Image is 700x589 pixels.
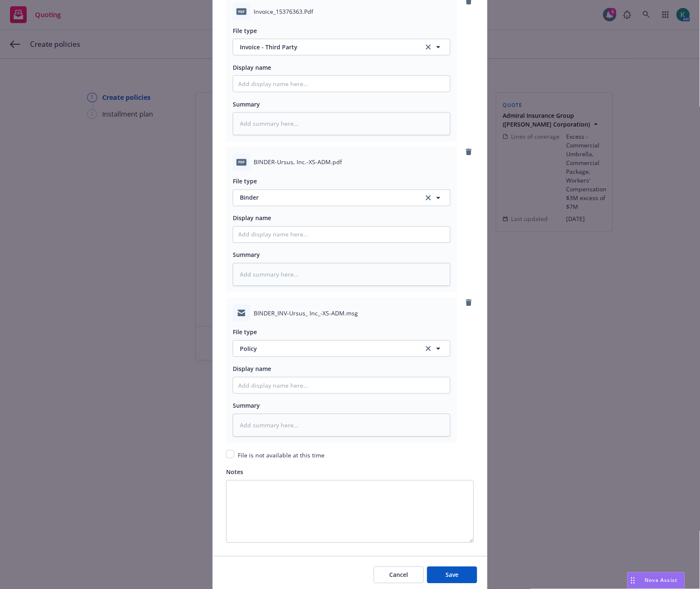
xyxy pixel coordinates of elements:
[240,43,414,51] span: Invoice - Third Party
[423,42,433,52] a: clear selection
[233,328,257,336] span: File type
[233,178,257,185] span: File type
[627,572,685,589] button: Nova Assist
[240,345,414,353] span: Policy
[254,309,358,318] span: BINDER_INV-Ursus_ Inc_-XS-ADM.msg
[237,8,247,15] span: Pdf
[464,298,474,308] a: remove
[233,251,260,259] span: Summary
[233,100,260,108] span: Summary
[233,76,450,92] input: Add display name here...
[628,573,638,589] div: Drag to move
[423,193,433,203] a: clear selection
[237,159,247,165] span: pdf
[254,158,342,167] span: BINDER-Ursus, Inc.-XS-ADM.pdf
[238,452,325,460] span: File is not available at this time
[233,27,257,35] span: File type
[240,193,414,202] span: Binder
[446,571,459,579] span: Save
[374,567,424,584] button: Cancel
[254,7,313,16] span: Invoice_15376363.Pdf
[645,577,678,584] span: Nova Assist
[226,468,243,476] span: Notes
[427,567,477,584] button: Save
[233,214,271,222] span: Display name
[233,365,271,373] span: Display name
[233,39,451,56] button: Invoice - Third Partyclear selection
[464,147,474,157] a: remove
[233,63,271,71] span: Display name
[233,402,260,410] span: Summary
[233,190,451,206] button: Binderclear selection
[423,344,433,354] a: clear selection
[233,378,450,394] input: Add display name here...
[233,227,450,243] input: Add display name here...
[390,571,408,579] span: Cancel
[233,340,451,357] button: Policyclear selection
